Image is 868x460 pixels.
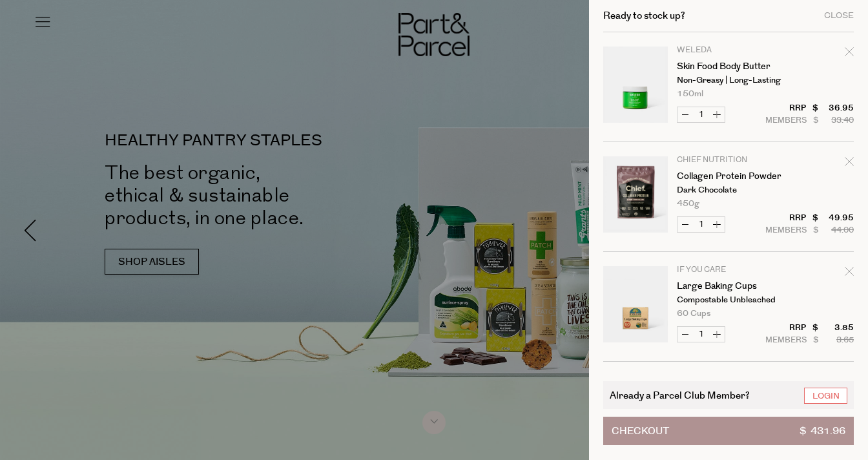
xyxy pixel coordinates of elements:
[693,327,709,342] input: QTY Large Baking Cups
[845,154,854,172] div: Remove Collagen Protein Powder
[845,264,854,282] div: Remove Large Baking Cups
[677,186,777,194] p: Dark Chocolate
[610,388,750,402] span: Already a Parcel Club Member?
[693,217,709,232] input: QTY Collagen Protein Powder
[677,309,710,318] span: 60 Cups
[845,45,854,62] div: Remove Skin Food Body Butter
[677,266,777,274] p: If You Care
[677,156,777,164] p: Chief Nutrition
[800,417,845,444] span: $ 431.96
[677,296,777,304] p: Compostable Unbleached
[612,417,669,444] span: Checkout
[804,388,847,404] a: Login
[677,47,777,54] p: Weleda
[677,62,777,71] a: Skin Food Body Butter
[677,90,703,98] span: 150ml
[603,417,854,445] button: Checkout$ 431.96
[677,282,777,291] a: Large Baking Cups
[677,200,699,208] span: 450g
[677,172,777,181] a: Collagen Protein Powder
[677,76,777,85] p: Non-greasy | Long-lasting
[603,11,685,21] h2: Ready to stock up?
[693,107,709,122] input: QTY Skin Food Body Butter
[824,12,854,20] div: Close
